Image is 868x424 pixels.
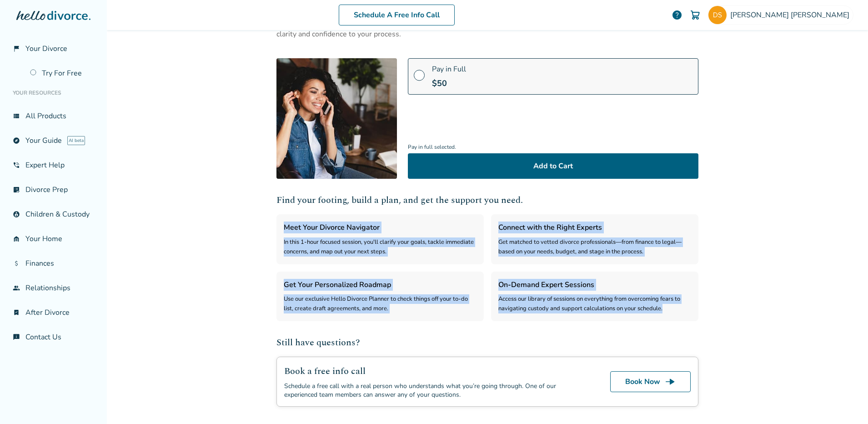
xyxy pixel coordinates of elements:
[284,279,477,291] h3: Get Your Personalized Roadmap
[284,382,588,399] div: Schedule a free call with a real person who understands what you’re going through. One of our exp...
[408,153,698,179] button: Add to Cart
[7,38,100,59] a: flag_2Your Divorce
[665,376,676,387] span: line_end_arrow
[13,333,20,341] span: chat_info
[276,336,698,349] h2: Still have questions?
[690,10,701,20] img: Cart
[432,78,447,89] span: $ 50
[25,44,67,54] span: Your Divorce
[7,253,100,274] a: attach_moneyFinances
[276,58,397,179] img: [object Object]
[13,45,20,52] span: flag_2
[432,64,466,74] span: Pay in Full
[284,294,477,314] div: Use our exclusive Hello Divorce Planner to check things off your to-do list, create draft agreeme...
[13,137,20,144] span: explore
[498,237,691,257] div: Get matched to vetted divorce professionals—from finance to legal—based on your needs, budget, an...
[13,211,20,218] span: account_child
[730,10,853,20] span: [PERSON_NAME] [PERSON_NAME]
[7,228,100,249] a: garage_homeYour Home
[13,112,20,120] span: view_list
[13,284,20,292] span: group
[25,63,100,84] a: Try For Free
[7,155,100,176] a: phone_in_talkExpert Help
[823,380,868,424] iframe: Chat Widget
[284,364,588,378] h2: Book a free info call
[13,235,20,242] span: garage_home
[408,141,698,153] span: Pay in full selected.
[7,204,100,225] a: account_childChildren & Custody
[7,327,100,348] a: chat_infoContact Us
[498,294,691,314] div: Access our library of sessions on everything from overcoming fears to navigating custody and supp...
[672,10,682,20] a: help
[7,130,100,151] a: exploreYour GuideAI beta
[13,186,20,193] span: list_alt_check
[498,279,691,291] h3: On-Demand Expert Sessions
[67,136,85,145] span: AI beta
[7,179,100,200] a: list_alt_checkDivorce Prep
[339,5,455,25] a: Schedule A Free Info Call
[13,260,20,267] span: attach_money
[7,106,100,126] a: view_listAll Products
[284,222,477,233] h3: Meet Your Divorce Navigator
[708,6,727,24] img: dswezey2+portal1@gmail.com
[276,193,698,207] h2: Find your footing, build a plan, and get the support you need.
[610,371,691,392] a: Book Nowline_end_arrow
[284,237,477,257] div: In this 1-hour focused session, you'll clarify your goals, tackle immediate concerns, and map out...
[7,302,100,323] a: bookmark_checkAfter Divorce
[7,278,100,298] a: groupRelationships
[7,84,100,102] li: Your Resources
[498,222,691,233] h3: Connect with the Right Experts
[13,162,20,169] span: phone_in_talk
[13,309,20,316] span: bookmark_check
